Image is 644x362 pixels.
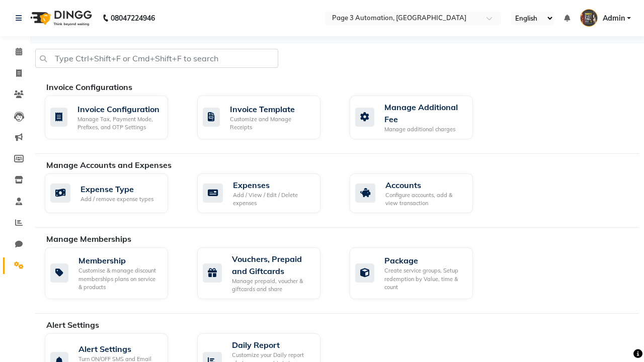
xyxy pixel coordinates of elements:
[230,103,312,115] div: Invoice Template
[384,101,465,125] div: Manage Additional Fee
[80,195,153,204] div: Add / remove expense types
[385,179,465,191] div: Accounts
[384,254,465,266] div: Package
[232,277,312,294] div: Manage prepaid, voucher & giftcards and share
[350,173,487,213] a: AccountsConfigure accounts, add & view transaction
[78,343,160,355] div: Alert Settings
[197,96,335,139] a: Invoice TemplateCustomize and Manage Receipts
[77,103,160,115] div: Invoice Configuration
[77,115,160,132] div: Manage Tax, Payment Mode, Prefixes, and OTP Settings
[45,247,182,299] a: MembershipCustomise & manage discount memberships plans on service & products
[26,4,95,32] img: logo
[230,115,312,132] div: Customize and Manage Receipts
[45,96,182,139] a: Invoice ConfigurationManage Tax, Payment Mode, Prefixes, and OTP Settings
[233,179,312,191] div: Expenses
[35,49,278,68] input: Type Ctrl+Shift+F or Cmd+Shift+F to search
[197,247,335,299] a: Vouchers, Prepaid and GiftcardsManage prepaid, voucher & giftcards and share
[233,191,312,208] div: Add / View / Edit / Delete expenses
[384,266,465,292] div: Create service groups, Setup redemption by Value, time & count
[45,173,182,213] a: Expense TypeAdd / remove expense types
[350,247,487,299] a: PackageCreate service groups, Setup redemption by Value, time & count
[197,173,335,213] a: ExpensesAdd / View / Edit / Delete expenses
[111,4,155,32] b: 08047224946
[78,266,160,292] div: Customise & manage discount memberships plans on service & products
[350,96,487,139] a: Manage Additional FeeManage additional charges
[232,253,312,277] div: Vouchers, Prepaid and Giftcards
[385,191,465,208] div: Configure accounts, add & view transaction
[80,183,153,195] div: Expense Type
[384,125,465,134] div: Manage additional charges
[580,9,598,27] img: Admin
[78,254,160,266] div: Membership
[232,339,312,351] div: Daily Report
[603,13,625,24] span: Admin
